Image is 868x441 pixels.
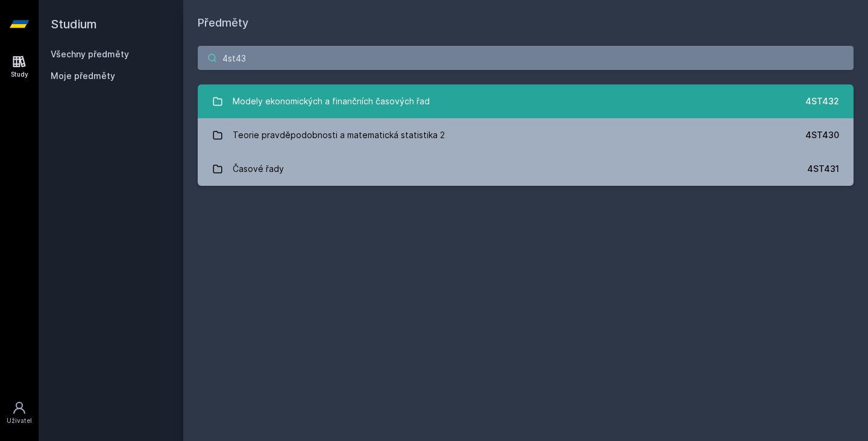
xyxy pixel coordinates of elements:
div: Teorie pravděpodobnosti a matematická statistika 2 [233,123,445,147]
div: Uživatel [7,416,32,425]
div: Modely ekonomických a finančních časových řad [233,89,430,113]
a: Časové řady 4ST431 [198,152,854,186]
div: Study [11,70,28,79]
span: Moje předměty [51,70,115,82]
div: 4ST432 [805,95,839,107]
div: 4ST431 [807,163,839,175]
a: Study [2,48,36,85]
a: Uživatel [2,395,36,431]
div: 4ST430 [805,129,839,141]
h1: Předměty [198,14,854,31]
input: Název nebo ident předmětu… [198,46,854,70]
div: Časové řady [233,157,284,181]
a: Modely ekonomických a finančních časových řad 4ST432 [198,84,854,118]
a: Všechny předměty [51,49,129,59]
a: Teorie pravděpodobnosti a matematická statistika 2 4ST430 [198,118,854,152]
